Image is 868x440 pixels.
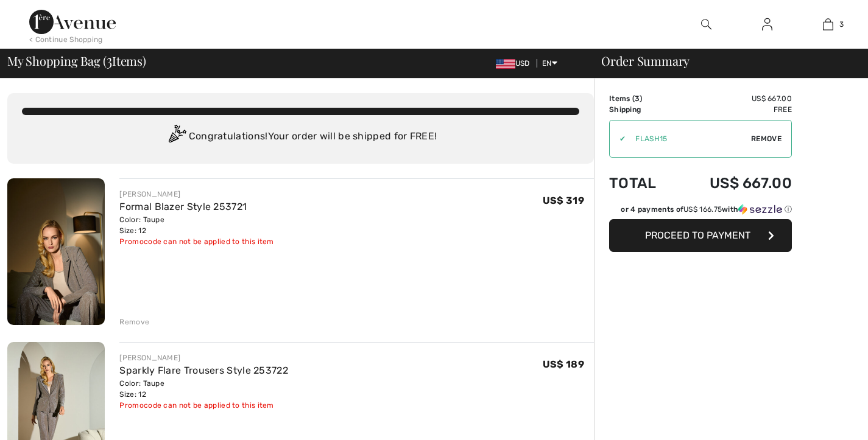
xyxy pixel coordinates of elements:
[701,17,711,32] img: search the website
[496,59,535,68] span: USD
[676,104,792,115] td: Free
[752,17,782,32] a: Sign In
[609,204,792,219] div: or 4 payments ofUS$ 166.75withSezzle Click to learn more about Sezzle
[676,93,792,104] td: US$ 667.00
[609,93,676,104] td: Items ( )
[609,104,676,115] td: Shipping
[610,133,626,144] div: ✔
[621,204,792,215] div: or 4 payments of with
[496,59,515,69] img: US Dollar
[543,195,584,206] span: US$ 319
[119,365,288,376] a: Sparkly Flare Trousers Style 253722
[29,34,103,45] div: < Continue Shopping
[823,17,833,32] img: My Bag
[542,59,557,68] span: EN
[119,316,149,327] div: Remove
[738,204,782,215] img: Sezzle
[119,189,273,200] div: [PERSON_NAME]
[119,201,247,212] a: Formal Blazer Style 253721
[798,17,858,32] a: 3
[164,125,189,149] img: Congratulation2.svg
[645,229,750,241] span: Proceed to Payment
[119,352,288,363] div: [PERSON_NAME]
[676,162,792,204] td: US$ 667.00
[839,19,844,30] span: 3
[119,400,288,411] div: Promocode can not be applied to this item
[609,162,676,204] td: Total
[609,219,792,252] button: Proceed to Payment
[683,205,722,214] span: US$ 166.75
[22,125,579,149] div: Congratulations! Your order will be shipped for FREE!
[543,358,584,370] span: US$ 189
[7,178,105,325] img: Formal Blazer Style 253721
[119,378,288,400] div: Color: Taupe Size: 12
[119,214,273,236] div: Color: Taupe Size: 12
[751,133,782,144] span: Remove
[107,52,112,68] span: 3
[762,17,772,32] img: My Info
[626,120,751,157] input: Promo code
[635,94,640,103] span: 3
[587,55,861,67] div: Order Summary
[29,10,116,34] img: 1ère Avenue
[119,236,273,247] div: Promocode can not be applied to this item
[7,55,146,67] span: My Shopping Bag ( Items)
